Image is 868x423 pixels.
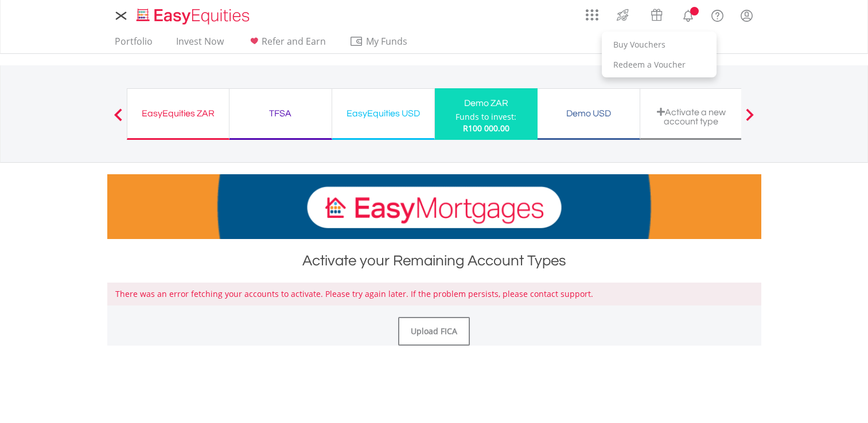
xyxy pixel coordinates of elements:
[703,3,732,26] a: FAQ's and Support
[674,3,703,26] a: Notifications
[243,36,330,53] a: Refer and Earn
[544,105,633,122] div: Demo USD
[398,317,470,346] a: Upload FICA
[463,123,509,134] span: R100 000.00
[349,34,425,49] span: My Funds
[172,36,228,53] a: Invest Now
[134,105,222,122] div: EasyEquities ZAR
[647,107,735,126] div: Activate a new account type
[578,3,606,21] a: AppsGrid
[732,3,761,28] a: My Profile
[456,111,516,123] div: Funds to invest:
[640,3,674,24] a: Vouchers
[236,105,325,122] div: TFSA
[339,105,427,122] div: EasyEquities USD
[110,36,157,53] a: Portfolio
[262,35,326,48] span: Refer and Earn
[107,283,761,305] div: There was an error fetching your accounts to activate. Please try again later. If the problem per...
[132,3,254,26] a: Home page
[586,9,598,21] img: grid-menu-icon.svg
[647,6,666,24] img: vouchers-v2.svg
[613,6,632,24] img: thrive-v2.svg
[442,95,531,111] div: Demo ZAR
[602,34,717,54] a: Buy Vouchers
[107,174,761,239] img: EasyMortage Promotion Banner
[602,54,717,75] a: Redeem a Voucher
[134,7,254,26] img: EasyEquities_Logo.png
[107,250,761,271] div: Activate your Remaining Account Types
